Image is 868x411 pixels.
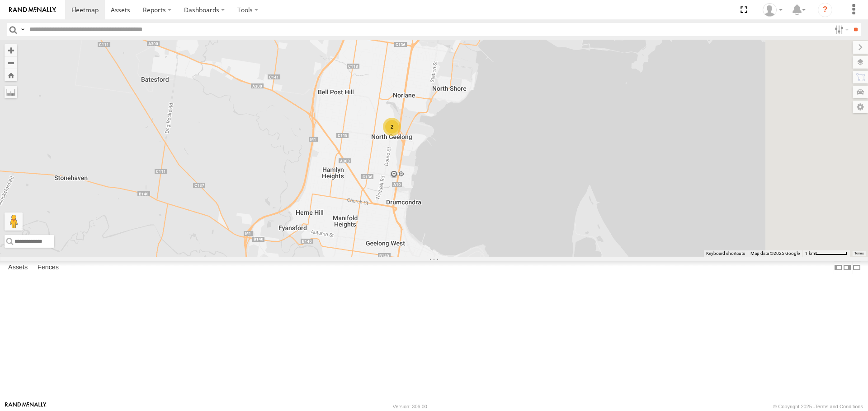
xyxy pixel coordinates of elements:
i: ? [818,3,832,17]
label: Measure [5,86,17,98]
label: Map Settings [853,101,868,113]
img: rand-logo.svg [9,7,56,13]
div: © Copyright 2025 - [773,404,863,409]
span: Map data ©2025 Google [750,251,800,256]
button: Drag Pegman onto the map to open Street View [5,212,23,231]
button: Zoom in [5,44,17,56]
button: Zoom Home [5,69,17,81]
label: Assets [4,262,32,274]
a: Terms and Conditions [815,404,863,409]
a: Terms (opens in new tab) [854,251,864,255]
div: 2 [383,118,401,136]
button: Zoom out [5,56,17,69]
label: Hide Summary Table [852,261,861,274]
button: Keyboard shortcuts [706,250,745,257]
button: Map Scale: 1 km per 67 pixels [802,250,850,257]
label: Dock Summary Table to the Right [843,261,852,274]
label: Dock Summary Table to the Left [834,261,843,274]
label: Fences [33,262,63,274]
div: Dale Hood [759,3,786,17]
span: 1 km [805,251,815,256]
div: Version: 306.00 [393,404,427,409]
label: Search Query [19,23,26,36]
a: Visit our Website [5,402,47,411]
label: Search Filter Options [831,23,850,36]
